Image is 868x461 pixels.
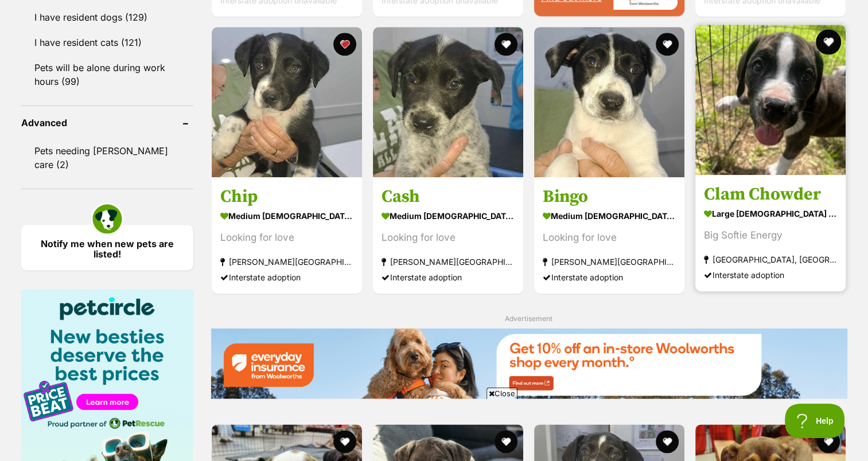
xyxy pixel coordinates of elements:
[21,5,193,29] a: I have resident dogs (129)
[486,388,517,399] span: Close
[704,252,837,267] strong: [GEOGRAPHIC_DATA], [GEOGRAPHIC_DATA]
[382,208,515,224] strong: medium [DEMOGRAPHIC_DATA] Dog
[211,328,847,399] img: Everyday Insurance promotional banner
[333,33,356,56] button: favourite
[543,230,676,245] div: Looking for love
[818,430,840,453] button: favourite
[505,314,552,323] span: Advertisement
[212,27,362,177] img: Chip - Border Collie x Australian Kelpie x Australian Cattle Dog
[21,30,193,54] a: I have resident cats (121)
[225,404,643,455] iframe: Advertisement
[21,225,193,270] a: Notify me when new pets are listed!
[21,118,193,128] header: Advanced
[220,269,353,285] div: Interstate adoption
[785,404,845,438] iframe: Help Scout Beacon - Open
[534,27,684,177] img: Bingo - Border Collie x Australian Kelpie x Australian Cattle Dog
[382,269,515,285] div: Interstate adoption
[212,177,362,294] a: Chip medium [DEMOGRAPHIC_DATA] Dog Looking for love [PERSON_NAME][GEOGRAPHIC_DATA], [GEOGRAPHIC_D...
[220,230,353,245] div: Looking for love
[373,177,523,294] a: Cash medium [DEMOGRAPHIC_DATA] Dog Looking for love [PERSON_NAME][GEOGRAPHIC_DATA], [GEOGRAPHIC_D...
[534,177,684,294] a: Bingo medium [DEMOGRAPHIC_DATA] Dog Looking for love [PERSON_NAME][GEOGRAPHIC_DATA], [GEOGRAPHIC_...
[543,254,676,269] strong: [PERSON_NAME][GEOGRAPHIC_DATA], [GEOGRAPHIC_DATA]
[21,139,193,177] a: Pets needing [PERSON_NAME] care (2)
[220,186,353,208] h3: Chip
[382,230,515,245] div: Looking for love
[695,25,846,175] img: Clam Chowder - Bull Arab Dog
[21,56,193,93] a: Pets will be alone during work hours (99)
[656,430,679,453] button: favourite
[382,254,515,269] strong: [PERSON_NAME][GEOGRAPHIC_DATA], [GEOGRAPHIC_DATA]
[220,208,353,224] strong: medium [DEMOGRAPHIC_DATA] Dog
[543,186,676,208] h3: Bingo
[211,328,847,401] a: Everyday Insurance promotional banner
[543,269,676,285] div: Interstate adoption
[495,33,517,56] button: favourite
[816,29,842,54] button: favourite
[704,228,837,243] div: Big Softie Energy
[382,186,515,208] h3: Cash
[656,33,679,56] button: favourite
[373,27,523,177] img: Cash - Border Collie x Australian Kelpie x Australian Cattle Dog
[704,205,837,222] strong: large [DEMOGRAPHIC_DATA] Dog
[704,183,837,205] h3: Clam Chowder
[695,175,846,291] a: Clam Chowder large [DEMOGRAPHIC_DATA] Dog Big Softie Energy [GEOGRAPHIC_DATA], [GEOGRAPHIC_DATA] ...
[543,208,676,224] strong: medium [DEMOGRAPHIC_DATA] Dog
[220,254,353,269] strong: [PERSON_NAME][GEOGRAPHIC_DATA], [GEOGRAPHIC_DATA]
[704,267,837,283] div: Interstate adoption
